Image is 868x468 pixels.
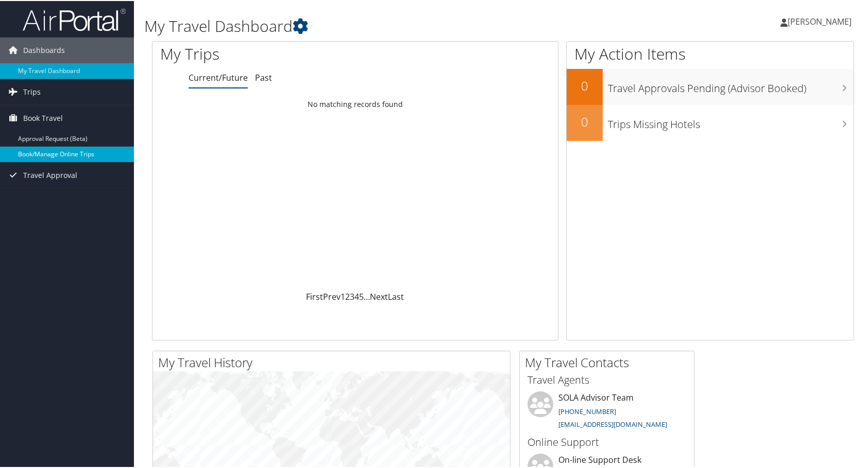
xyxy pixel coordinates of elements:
[359,290,364,301] a: 5
[23,78,41,104] span: Trips
[608,75,854,95] h3: Travel Approvals Pending (Advisor Booked)
[23,37,65,62] span: Dashboards
[23,161,77,187] span: Travel Approval
[341,290,345,301] a: 1
[152,94,558,113] td: No matching records found
[567,68,854,104] a: 0Travel Approvals Pending (Advisor Booked)
[144,14,623,36] h1: My Travel Dashboard
[354,290,359,301] a: 4
[608,111,854,131] h3: Trips Missing Hotels
[23,7,126,31] img: airportal-logo.png
[527,434,686,448] h3: Online Support
[788,15,852,26] span: [PERSON_NAME]
[350,290,354,301] a: 3
[189,71,248,82] a: Current/Future
[323,290,341,301] a: Prev
[527,372,686,386] h3: Travel Agents
[525,353,694,370] h2: My Travel Contacts
[567,112,603,130] h2: 0
[364,290,370,301] span: …
[558,419,667,428] a: [EMAIL_ADDRESS][DOMAIN_NAME]
[23,104,63,130] span: Book Travel
[388,290,404,301] a: Last
[780,5,862,36] a: [PERSON_NAME]
[160,42,381,64] h1: My Trips
[370,290,388,301] a: Next
[558,406,616,415] a: [PHONE_NUMBER]
[255,71,272,82] a: Past
[567,104,854,140] a: 0Trips Missing Hotels
[567,42,854,64] h1: My Action Items
[306,290,323,301] a: First
[567,76,603,94] h2: 0
[158,353,510,370] h2: My Travel History
[345,290,350,301] a: 2
[522,390,691,433] li: SOLA Advisor Team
